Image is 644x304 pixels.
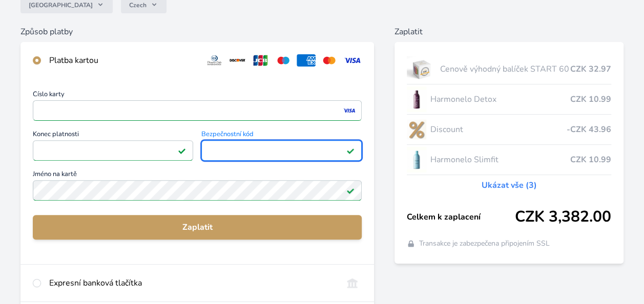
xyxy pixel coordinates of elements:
div: Platba kartou [49,54,197,67]
img: SLIMFIT_se_stinem_x-lo.jpg [407,147,426,172]
iframe: Iframe pro datum vypršení platnosti [37,143,189,158]
div: Expresní banková tlačítka [49,277,335,289]
iframe: Iframe pro číslo karty [37,103,357,118]
span: Konec platnosti [33,131,193,140]
img: amex.svg [297,54,316,67]
span: CZK 32.97 [570,63,611,75]
img: mc.svg [320,54,339,67]
img: start.jpg [407,56,436,82]
span: Zaplatit [41,221,354,233]
img: discount-lo.png [407,117,426,142]
iframe: Iframe pro bezpečnostní kód [206,143,357,158]
span: Transakce je zabezpečena připojením SSL [419,238,550,249]
img: visa.svg [343,54,362,67]
img: diners.svg [205,54,224,67]
img: Platné pole [346,186,355,194]
img: maestro.svg [274,54,293,67]
span: Celkem k zaplacení [407,211,515,223]
span: CZK 10.99 [570,154,611,166]
h6: Zaplatit [394,26,624,38]
img: discover.svg [228,54,247,67]
img: DETOX_se_stinem_x-lo.jpg [407,86,426,112]
span: -CZK 43.96 [567,123,611,136]
img: jcb.svg [251,54,270,67]
span: Harmonelo Detox [430,93,570,105]
span: CZK 3,382.00 [515,208,611,226]
img: onlineBanking_CZ.svg [343,277,362,289]
span: Jméno na kartě [33,171,362,180]
button: Zaplatit [33,215,362,240]
span: Discount [430,123,567,136]
span: Harmonelo Slimfit [430,154,570,166]
img: visa [342,106,356,115]
span: Číslo karty [33,91,362,100]
span: CZK 10.99 [570,93,611,105]
img: Platné pole [346,146,355,155]
span: [GEOGRAPHIC_DATA] [29,1,93,9]
a: Ukázat vše (3) [482,179,537,191]
h6: Způsob platby [20,26,374,38]
span: Bezpečnostní kód [201,131,362,140]
img: Platné pole [178,146,186,155]
input: Jméno na kartěPlatné pole [33,180,362,201]
span: Czech [129,1,147,9]
span: Cenově výhodný balíček START 60 [440,63,570,75]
